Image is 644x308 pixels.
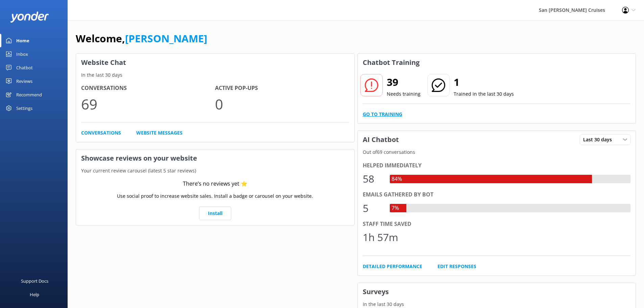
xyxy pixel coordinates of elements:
a: Edit Responses [437,263,476,270]
a: Website Messages [136,129,183,137]
div: Help [30,288,39,301]
h3: AI Chatbot [358,131,404,148]
h4: Conversations [81,84,215,93]
div: Chatbot [16,61,33,74]
div: Support Docs [21,274,48,288]
h1: Welcome, [76,30,207,47]
div: There’s no reviews yet ⭐ [183,180,247,188]
a: Go to Training [363,111,402,118]
h3: Website Chat [76,54,354,71]
p: 69 [81,93,215,115]
p: In the last 30 days [76,71,354,79]
img: yonder-white-logo.png [10,11,49,23]
div: 84% [390,175,404,184]
div: 1h 57m [363,229,398,245]
div: Inbox [16,47,28,61]
h3: Chatbot Training [358,54,425,71]
div: 7% [390,204,401,213]
h4: Active Pop-ups [215,84,349,93]
p: Trained in the last 30 days [454,90,514,98]
div: Helped immediately [363,161,631,170]
h3: Showcase reviews on your website [76,149,354,167]
p: Use social proof to increase website sales. Install a badge or carousel on your website. [117,192,313,200]
a: [PERSON_NAME] [125,31,207,45]
div: Reviews [16,74,32,88]
a: Install [199,207,231,220]
p: 0 [215,93,349,115]
p: Your current review carousel (latest 5 star reviews) [76,167,354,174]
a: Detailed Performance [363,263,422,270]
div: Emails gathered by bot [363,190,631,199]
h2: 39 [387,74,421,90]
span: Last 30 days [583,136,616,143]
div: Recommend [16,88,42,101]
div: Staff time saved [363,220,631,229]
p: Out of 69 conversations [358,148,636,156]
h3: Surveys [358,283,636,301]
a: Conversations [81,129,121,137]
div: 5 [363,200,383,216]
div: Home [16,34,29,47]
div: Settings [16,101,32,115]
h2: 1 [454,74,514,90]
p: In the last 30 days [358,301,636,308]
p: Needs training [387,90,421,98]
div: 58 [363,171,383,187]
